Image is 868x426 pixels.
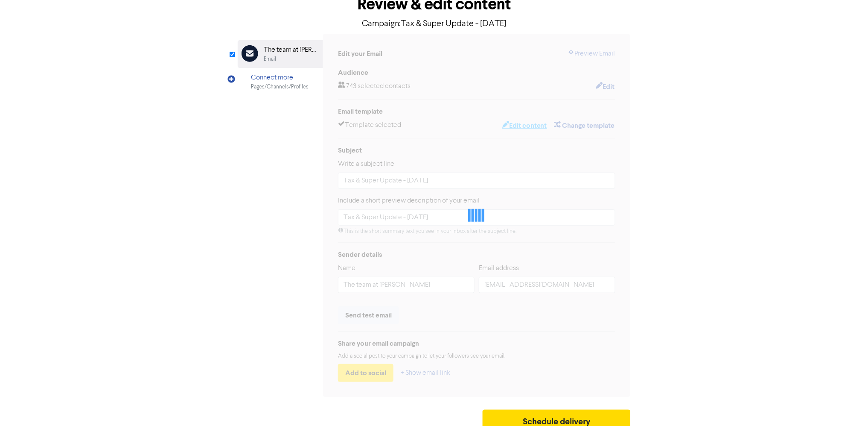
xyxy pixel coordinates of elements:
[238,18,630,30] p: Campaign: Tax & Super Update - [DATE]
[825,385,868,426] iframe: Chat Widget
[238,68,323,96] div: Connect morePages/Channels/Profiles
[251,73,309,83] div: Connect more
[264,45,318,55] div: The team at [PERSON_NAME]
[264,55,276,63] div: Email
[238,40,323,68] div: The team at [PERSON_NAME]Email
[251,83,309,91] div: Pages/Channels/Profiles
